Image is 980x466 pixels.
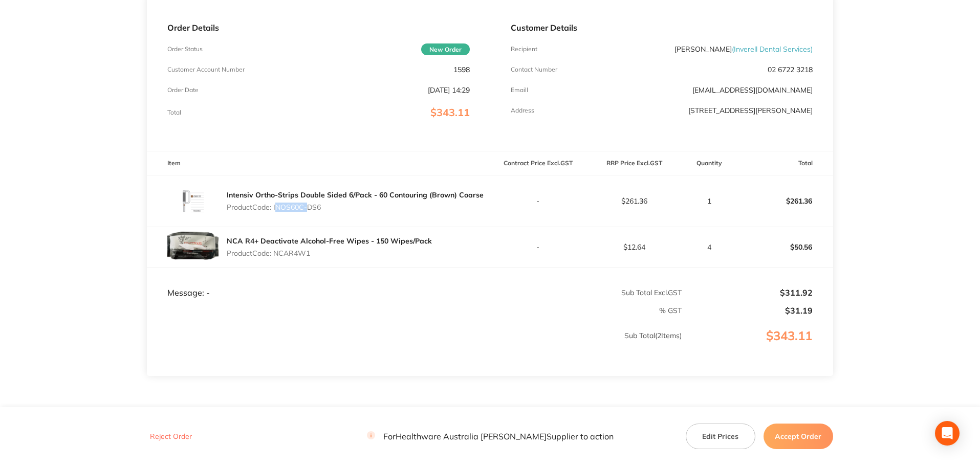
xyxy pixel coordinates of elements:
[764,424,833,449] button: Accept Order
[686,424,755,449] button: Edit Prices
[167,109,181,116] p: Total
[674,45,813,53] p: [PERSON_NAME]
[430,106,470,119] span: $343.11
[167,46,203,53] p: Order Status
[683,306,813,315] p: $31.19
[692,85,813,95] a: [EMAIL_ADDRESS][DOMAIN_NAME]
[167,66,245,73] p: Customer Account Number
[688,106,813,115] p: [STREET_ADDRESS][PERSON_NAME]
[737,235,833,259] p: $50.56
[586,151,682,175] th: RRP Price Excl. GST
[491,197,586,205] p: -
[227,190,484,199] a: Intensiv Ortho-Strips Double Sided 6/Pack - 60 Contouring (Brown) Coarse
[511,23,813,32] p: Customer Details
[737,151,833,175] th: Total
[147,267,490,298] td: Message: -
[167,86,199,94] p: Order Date
[768,65,813,74] p: 02 6722 3218
[167,228,219,266] img: M3gzZHJrNw
[421,43,470,55] span: New Order
[683,329,833,364] p: $343.11
[147,432,195,441] button: Reject Order
[683,243,736,251] p: 4
[147,306,682,315] p: % GST
[227,203,484,211] p: Product Code: INOS60C-DS6
[147,331,682,360] p: Sub Total ( 2 Items)
[147,151,490,175] th: Item
[491,243,586,251] p: -
[511,46,537,53] p: Recipient
[935,421,960,446] div: Open Intercom Messenger
[586,197,682,205] p: $261.36
[732,45,813,54] span: ( Inverell Dental Services )
[227,249,432,257] p: Product Code: NCAR4W1
[453,65,470,74] p: 1598
[586,243,682,251] p: $12.64
[737,189,833,213] p: $261.36
[683,197,736,205] p: 1
[367,432,614,441] p: For Healthware Australia [PERSON_NAME] Supplier to action
[428,86,470,94] p: [DATE] 14:29
[511,66,557,73] p: Contact Number
[227,236,432,246] a: NCA R4+ Deactivate Alcohol-Free Wipes - 150 Wipes/Pack
[511,107,534,114] p: Address
[511,86,528,94] p: Emaill
[682,151,737,175] th: Quantity
[490,151,586,175] th: Contract Price Excl. GST
[491,289,682,297] p: Sub Total Excl. GST
[167,175,219,227] img: dTVjdGk4OQ
[167,23,469,32] p: Order Details
[683,288,813,297] p: $311.92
